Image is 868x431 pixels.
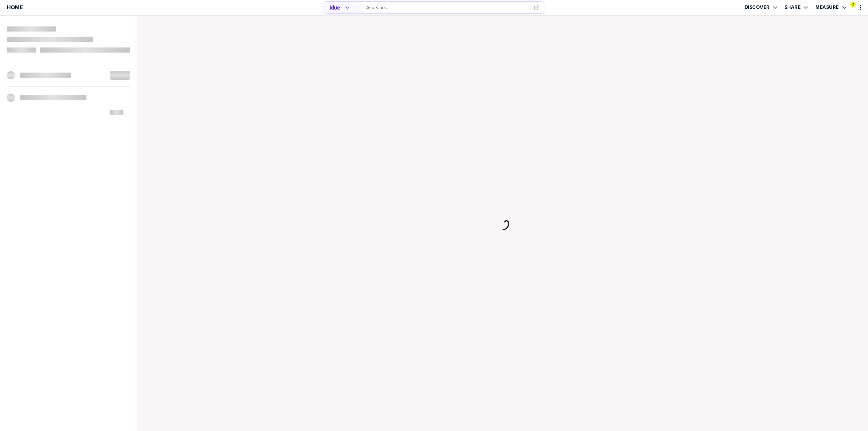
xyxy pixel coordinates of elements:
[366,2,530,13] input: Ask Klue...
[815,4,839,11] label: Measure
[852,8,853,9] a: Edit Profile
[852,2,854,7] span: 2
[7,4,23,10] span: Home
[785,4,801,11] label: Share
[745,4,770,11] label: Discover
